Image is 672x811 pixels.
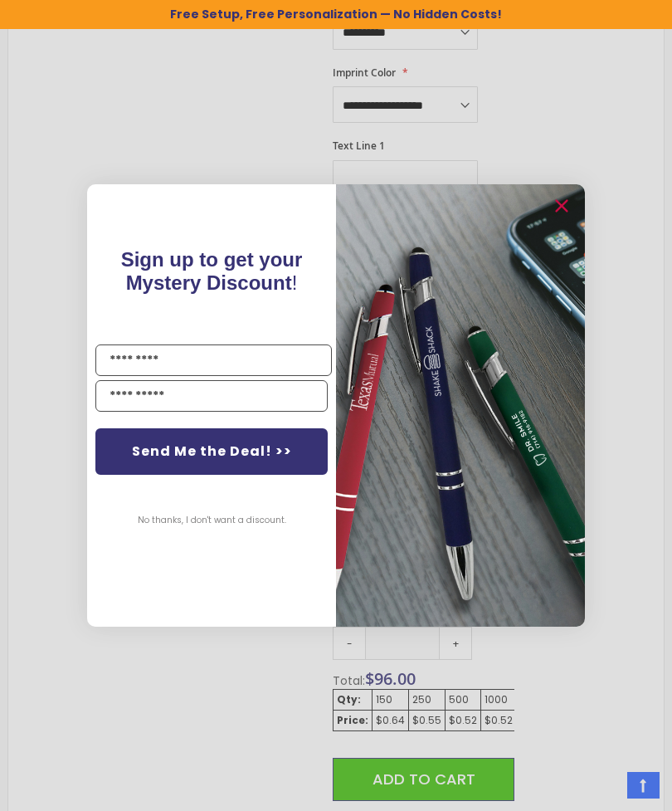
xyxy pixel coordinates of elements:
span: ! [121,248,303,294]
iframe: Google Customer Reviews [535,766,672,811]
input: YOUR EMAIL [95,380,328,412]
button: No thanks, I don't want a discount. [129,500,295,541]
button: Close dialog [548,193,575,219]
img: 081b18bf-2f98-4675-a917-09431eb06994.jpeg [336,184,585,627]
button: Send Me the Deal! >> [95,428,328,475]
span: Sign up to get your Mystery Discount [121,248,303,294]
